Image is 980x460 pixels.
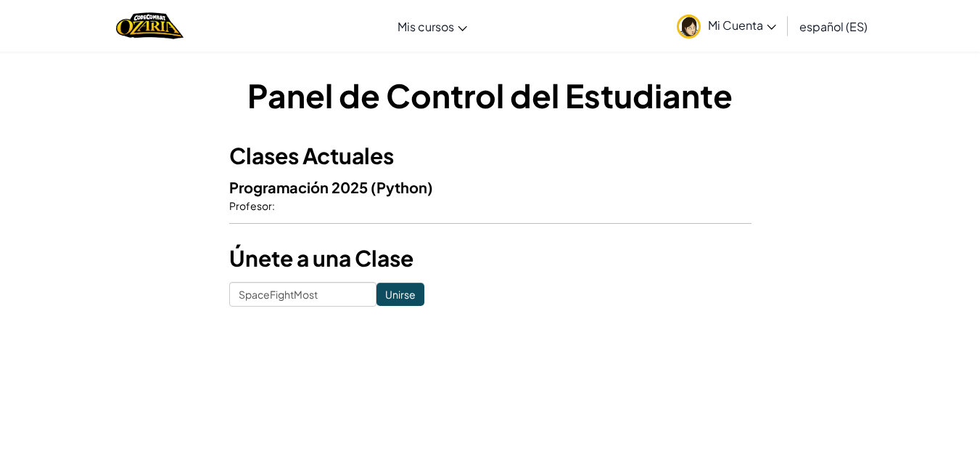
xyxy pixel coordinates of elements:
input: Unirse [376,283,424,306]
span: (Python) [371,178,433,196]
img: avatar [677,15,701,39]
font: español (ES) [799,19,868,34]
a: Logotipo de Ozaria de CodeCombat [116,11,184,41]
h3: Clases Actuales [229,140,752,172]
a: Mi Cuenta [670,3,783,49]
h3: Únete a una Clase [229,242,752,275]
span: Profesor [229,199,272,212]
font: Mis cursos [398,19,454,34]
font: Mi Cuenta [708,17,763,33]
span: : [272,199,275,212]
a: español (ES) [792,7,875,46]
span: Programación 2025 [229,178,371,196]
a: Mis cursos [390,7,474,46]
img: Hogar [116,11,184,41]
input: <Enter Class Code> [229,282,376,307]
h1: Panel de Control del Estudiante [229,73,752,118]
